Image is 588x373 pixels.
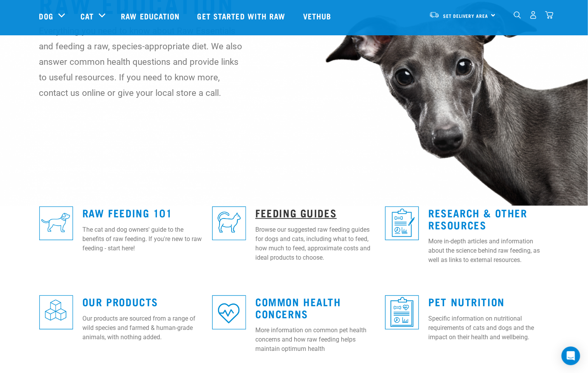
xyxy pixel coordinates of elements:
[428,314,549,342] p: Specific information on nutritional requirements of cats and dogs and the impact on their health ...
[190,0,295,31] a: Get started with Raw
[295,0,341,31] a: Vethub
[255,298,341,316] a: Common Health Concerns
[385,295,419,329] img: re-icons-healthcheck3-sq-blue.png
[529,11,537,19] img: user.png
[39,295,73,329] img: re-icons-cubes2-sq-blue.png
[385,206,419,240] img: re-icons-healthcheck1-sq-blue.png
[255,225,376,262] p: Browse our suggested raw feeding guides for dogs and cats, including what to feed, how much to fe...
[39,206,73,240] img: re-icons-dog3-sq-blue.png
[428,237,549,265] p: More in-depth articles and information about the science behind raw feeding, as well as links to ...
[514,11,521,19] img: home-icon-1@2x.png
[80,10,94,22] a: Cat
[545,11,553,19] img: home-icon@2x.png
[113,0,189,31] a: Raw Education
[429,11,440,18] img: van-moving.png
[562,347,580,365] div: Open Intercom Messenger
[443,14,489,17] span: Set Delivery Area
[82,314,203,342] p: Our products are sourced from a range of wild species and farmed & human-grade animals, with noth...
[82,298,158,304] a: Our Products
[255,210,337,215] a: Feeding Guides
[212,206,246,240] img: re-icons-cat2-sq-blue.png
[82,210,173,215] a: Raw Feeding 101
[82,225,203,253] p: The cat and dog owners' guide to the benefits of raw feeding. If you're new to raw feeding - star...
[39,23,243,101] p: Everything you need to know about Raw Essentials and feeding a raw, species-appropriate diet. We ...
[39,10,53,22] a: Dog
[428,298,505,304] a: Pet Nutrition
[428,210,527,227] a: Research & Other Resources
[255,326,376,354] p: More information on common pet health concerns and how raw feeding helps maintain optimum health
[212,295,246,329] img: re-icons-heart-sq-blue.png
